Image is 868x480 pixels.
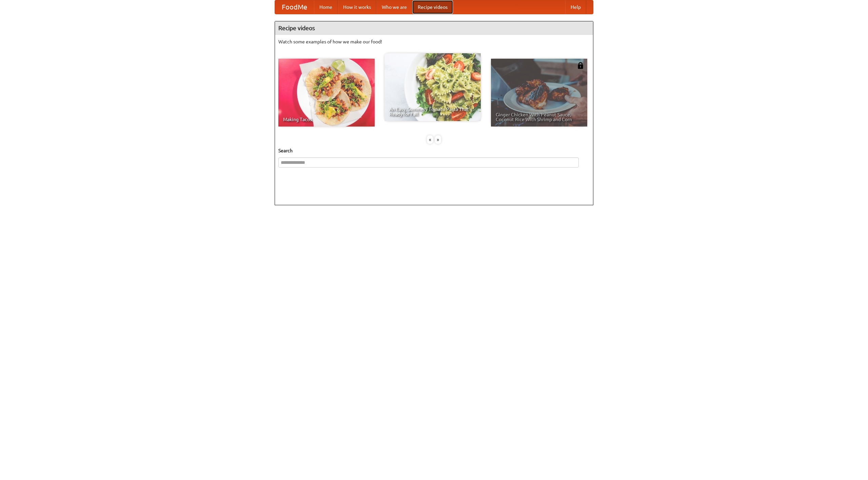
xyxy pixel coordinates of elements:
a: Who we are [376,0,412,14]
span: Making Tacos [283,117,370,122]
span: An Easy, Summery Tomato Pasta That's Ready for Fall [389,107,476,116]
h4: Recipe videos [275,21,593,35]
a: FoodMe [275,0,314,14]
div: « [427,135,433,144]
div: » [435,135,441,144]
a: An Easy, Summery Tomato Pasta That's Ready for Fall [384,53,481,121]
a: Recipe videos [412,0,453,14]
img: 483408.png [577,62,584,69]
a: Making Tacos [278,59,375,127]
a: How it works [338,0,376,14]
h5: Search [278,147,590,154]
a: Help [565,0,586,14]
a: Home [314,0,338,14]
p: Watch some examples of how we make our food! [278,38,590,45]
